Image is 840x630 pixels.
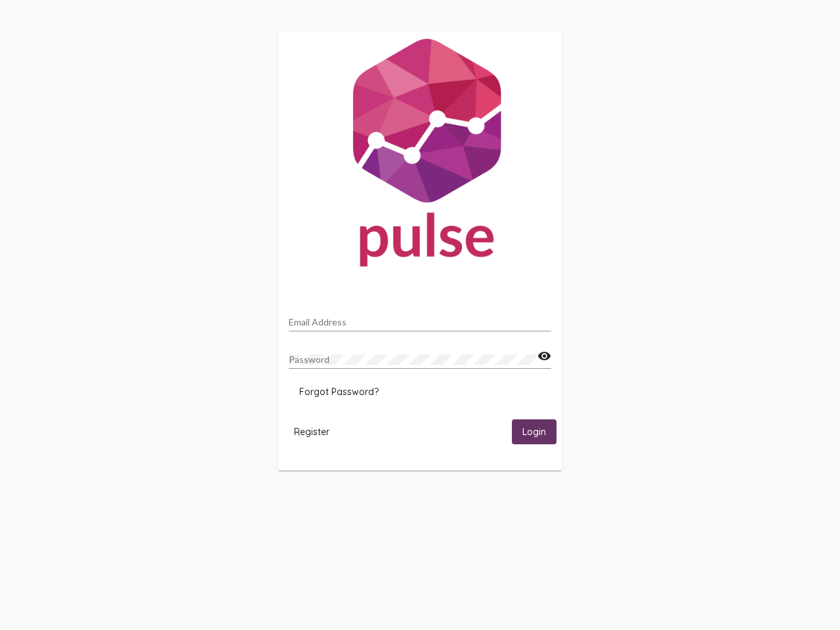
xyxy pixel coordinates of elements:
[512,419,556,444] button: Login
[294,426,329,438] span: Register
[537,348,551,364] mat-icon: visibility
[278,31,562,280] img: Pulse For Good Logo
[283,419,340,444] button: Register
[289,380,389,404] button: Forgot Password?
[299,386,379,398] span: Forgot Password?
[522,427,546,438] span: Login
